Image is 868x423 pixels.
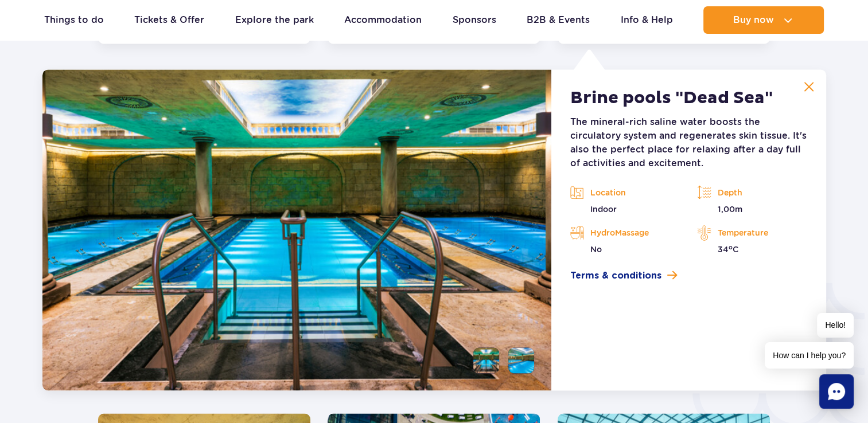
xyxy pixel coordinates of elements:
[621,6,673,34] a: Info & Help
[703,6,824,34] button: Buy now
[817,313,854,338] span: Hello!
[570,224,680,241] p: HydroMassage
[570,269,661,283] span: Terms & conditions
[235,6,314,34] a: Explore the park
[44,6,104,34] a: Things to do
[570,115,807,170] p: The mineral-rich saline water boosts the circulatory system and regenerates skin tissue. It's als...
[819,374,854,409] div: Chat
[134,6,204,34] a: Tickets & Offer
[453,6,496,34] a: Sponsors
[697,184,807,201] p: Depth
[765,342,854,369] span: How can I help you?
[697,224,807,241] p: Temperature
[697,203,807,215] p: 1,00m
[697,244,807,255] p: 34 C
[570,88,772,108] h2: Brine pools "Dead Sea"
[733,15,774,25] span: Buy now
[570,203,680,215] p: Indoor
[527,6,590,34] a: B2B & Events
[570,244,680,255] p: No
[344,6,422,34] a: Accommodation
[728,244,732,251] sup: o
[570,269,807,283] a: Terms & conditions
[570,184,680,201] p: Location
